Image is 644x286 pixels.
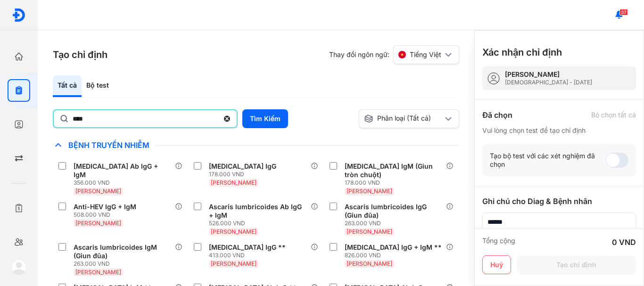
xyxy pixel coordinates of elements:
[347,188,392,195] span: [PERSON_NAME]
[345,179,446,187] div: 178.000 VND
[74,211,140,219] div: 508.000 VND
[74,179,175,187] div: 356.000 VND
[482,109,512,121] div: Đã chọn
[82,75,114,97] div: Bộ test
[211,179,256,186] span: [PERSON_NAME]
[329,45,459,64] div: Thay đổi ngôn ngữ:
[345,252,446,259] div: 826.000 VND
[345,203,442,220] div: Ascaris lumbricoides IgG (Giun đũa)
[74,162,171,179] div: [MEDICAL_DATA] Ab IgG + IgM
[209,203,306,220] div: Ascaris lumbricoides Ab IgG + IgM
[490,152,606,169] div: Tạo bộ test với các xét nghiệm đã chọn
[482,46,562,59] h3: Xác nhận chỉ định
[211,260,256,267] span: [PERSON_NAME]
[345,220,446,227] div: 263.000 VND
[75,188,121,195] span: [PERSON_NAME]
[482,237,515,248] div: Tổng cộng
[482,255,511,274] button: Huỷ
[12,8,26,22] img: logo
[482,196,636,207] div: Ghi chú cho Diag & Bệnh nhân
[209,162,276,171] div: [MEDICAL_DATA] IgG
[505,79,592,86] div: [DEMOGRAPHIC_DATA] - [DATE]
[347,260,392,267] span: [PERSON_NAME]
[209,220,310,227] div: 526.000 VND
[209,171,280,178] div: 178.000 VND
[209,243,286,252] div: [MEDICAL_DATA] IgG **
[11,260,26,275] img: logo
[209,252,289,259] div: 413.000 VND
[345,162,442,179] div: [MEDICAL_DATA] IgM (Giun tròn chuột)
[612,237,636,248] div: 0 VND
[53,75,82,97] div: Tất cả
[64,140,154,150] span: Bệnh Truyền Nhiễm
[347,228,392,235] span: [PERSON_NAME]
[75,269,121,276] span: [PERSON_NAME]
[75,220,121,227] span: [PERSON_NAME]
[410,50,441,59] span: Tiếng Việt
[74,243,171,260] div: Ascaris lumbricoides IgM (Giun đũa)
[74,203,136,211] div: Anti-HEV IgG + IgM
[211,228,256,235] span: [PERSON_NAME]
[591,111,636,119] div: Bỏ chọn tất cả
[74,260,175,268] div: 263.000 VND
[505,70,592,79] div: [PERSON_NAME]
[482,126,636,135] div: Vui lòng chọn test để tạo chỉ định
[364,114,443,123] div: Phân loại (Tất cả)
[517,255,636,274] button: Tạo chỉ định
[345,243,442,252] div: [MEDICAL_DATA] IgG + IgM **
[53,48,107,61] h3: Tạo chỉ định
[619,9,628,16] span: 37
[242,109,288,128] button: Tìm Kiếm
